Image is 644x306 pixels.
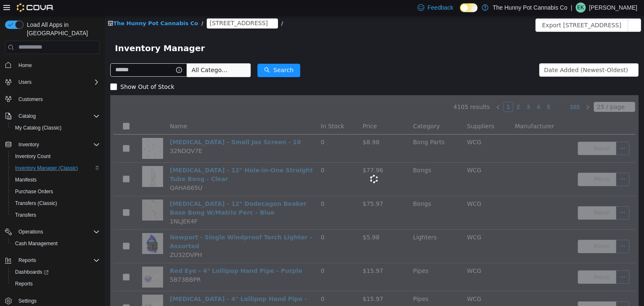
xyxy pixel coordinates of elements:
span: Feedback [428,3,453,12]
span: Settings [15,296,100,306]
span: Operations [15,227,100,237]
span: Reports [12,279,100,289]
span: Catalog [15,111,100,121]
span: Inventory Manager (Classic) [12,163,100,173]
button: Purchase Orders [8,186,103,197]
span: Customers [15,94,100,104]
a: Manifests [12,175,40,185]
i: icon: down [524,52,529,58]
a: Transfers (Classic) [12,198,60,208]
button: Inventory Count [8,150,103,162]
span: Transfers (Classic) [15,200,57,207]
span: Inventory [18,141,39,148]
span: Purchase Orders [15,188,53,195]
a: Inventory Manager (Classic) [12,163,81,173]
a: Dashboards [8,266,103,278]
span: / [177,5,178,11]
span: Load All Apps in [GEOGRAPHIC_DATA] [23,21,100,37]
span: Transfers [12,210,100,220]
span: My Catalog (Classic) [15,124,62,131]
span: Manifests [15,176,36,183]
span: All Categories [87,50,125,59]
span: EK [577,3,584,13]
span: Cash Management [12,239,100,249]
span: Home [15,60,100,70]
button: Reports [8,278,103,290]
span: Catalog [18,113,36,119]
p: [PERSON_NAME] [589,3,637,13]
span: Cash Management [15,240,57,247]
a: Inventory Count [12,151,54,161]
p: | [571,3,572,13]
span: Reports [15,255,100,265]
span: Purchase Orders [12,187,100,197]
input: Dark Mode [460,3,478,12]
span: Reports [18,257,36,264]
button: Inventory [15,140,42,150]
span: Inventory [15,140,100,150]
a: Transfers [12,210,39,220]
span: Users [18,79,31,86]
a: icon: shopThe Hunny Pot Cannabis Co [3,5,93,11]
button: Operations [2,226,103,238]
span: Dashboards [12,267,100,277]
i: icon: info-circle [71,52,77,57]
a: Cash Management [12,239,61,249]
span: Home [18,62,32,69]
span: Inventory Manager [10,26,105,39]
span: Users [15,77,100,87]
button: Reports [2,254,103,266]
span: Customers [18,96,43,103]
button: Customers [2,93,103,105]
i: icon: shop [3,5,8,10]
a: Settings [15,296,40,306]
a: Reports [12,279,36,289]
p: The Hunny Pot Cannabis Co [493,3,567,13]
a: Purchase Orders [12,187,57,197]
button: Inventory Manager (Classic) [8,162,103,174]
span: Settings [18,298,36,304]
div: Elizabeth Kettlehut [576,3,586,13]
span: Transfers (Classic) [12,198,100,208]
span: Inventory Count [15,153,51,160]
button: Transfers [8,209,103,221]
img: Cova [17,3,54,12]
button: icon: ellipsis [523,3,536,16]
a: Customers [15,94,46,104]
button: Operations [15,227,47,237]
a: My Catalog (Classic) [12,123,65,133]
span: Transfers [15,212,36,218]
span: Show Out of Stock [12,68,73,75]
button: Inventory [2,139,103,150]
button: Cash Management [8,238,103,249]
span: Dashboards [15,269,49,275]
button: Catalog [15,111,39,121]
div: Date Added (Newest-Oldest) [439,48,523,61]
span: My Catalog (Classic) [12,123,100,133]
button: My Catalog (Classic) [8,122,103,134]
button: Users [2,76,103,88]
button: Reports [15,255,39,265]
span: / [97,5,99,11]
button: Catalog [2,110,103,122]
button: Transfers (Classic) [8,197,103,209]
button: Home [2,59,103,71]
span: Manifests [12,175,100,185]
button: Manifests [8,174,103,186]
span: Inventory Manager (Classic) [15,165,78,171]
a: Home [15,60,35,70]
button: icon: searchSearch [153,48,195,62]
i: icon: down [129,52,134,58]
a: Dashboards [12,267,52,277]
button: Export [STREET_ADDRESS] [431,3,523,16]
span: Operations [18,228,43,235]
span: 2591 Yonge St [105,3,163,12]
span: Reports [15,280,33,287]
span: Inventory Count [12,151,100,161]
button: Users [15,77,35,87]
